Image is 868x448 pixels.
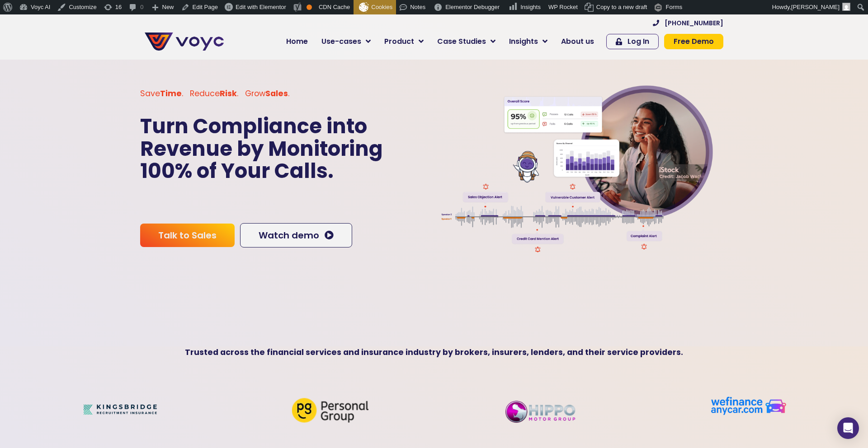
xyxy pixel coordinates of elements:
[185,347,683,358] b: Trusted across the financial services and insurance industry by brokers, insurers, lenders, and t...
[837,417,859,439] div: Open Intercom Messenger
[140,115,431,182] p: Turn Compliance into Revenue by Monitoring 100% of Your Calls.
[791,4,840,10] span: [PERSON_NAME]
[236,4,286,10] span: Edit with Elementor
[561,36,594,47] span: About us
[286,36,308,47] span: Home
[665,20,723,26] span: [PHONE_NUMBER]
[265,88,288,99] b: Sales
[82,394,159,427] img: Kingsbridgenew
[384,36,414,47] span: Product
[710,394,787,417] img: we finance cars logo
[279,33,315,51] a: Home
[292,394,368,426] img: personal-group-logo
[307,5,312,10] div: OK
[509,36,538,47] span: Insights
[664,34,723,49] a: Free Demo
[160,88,182,99] b: Time
[437,76,717,258] img: Frame 8
[520,4,541,10] span: Insights
[627,38,649,45] span: Log In
[259,231,319,240] span: Watch demo
[437,36,486,47] span: Case Studies
[220,88,237,99] b: Risk
[377,33,430,51] a: Product
[606,34,659,49] a: Log In
[502,33,554,51] a: Insights
[145,33,224,51] img: voyc-full-logo
[140,88,425,99] p: Save . Reduce . Grow .
[430,33,502,51] a: Case Studies
[321,36,361,47] span: Use-cases
[554,33,601,51] a: About us
[653,20,723,26] a: [PHONE_NUMBER]
[240,223,352,247] a: Watch demo
[501,394,578,429] img: Hippo
[158,231,217,240] span: Talk to Sales
[140,224,235,247] a: Talk to Sales
[674,38,714,45] span: Free Demo
[315,33,377,51] a: Use-cases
